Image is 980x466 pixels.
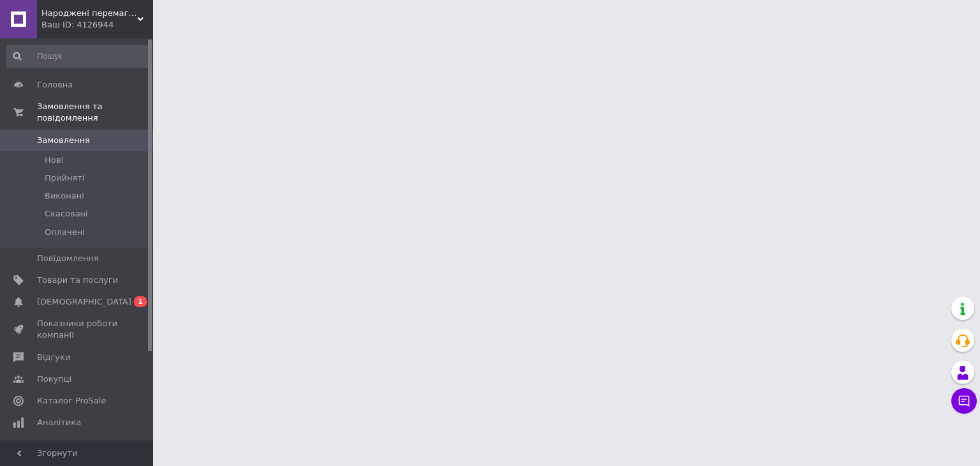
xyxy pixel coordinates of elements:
div: Ваш ID: 4126944 [41,19,153,31]
span: Покупці [37,373,71,385]
span: Нові [45,154,63,166]
span: Скасовані [45,208,88,220]
span: Показники роботи компанії [37,318,118,341]
span: Народжені перемагати [41,8,137,19]
span: Виконані [45,190,84,202]
span: Оплачені [45,227,85,238]
span: [DEMOGRAPHIC_DATA] [37,296,131,308]
button: Чат з покупцем [951,388,977,414]
span: Каталог ProSale [37,395,106,407]
span: Прийняті [45,172,84,184]
span: Відгуки [37,352,70,363]
span: Товари та послуги [37,274,118,286]
span: 1 [134,296,147,307]
input: Пошук [6,45,151,68]
span: Управління сайтом [37,439,118,462]
span: Головна [37,79,73,91]
span: Замовлення та повідомлення [37,101,153,124]
span: Аналітика [37,417,81,428]
span: Повідомлення [37,253,99,264]
span: Замовлення [37,135,90,146]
